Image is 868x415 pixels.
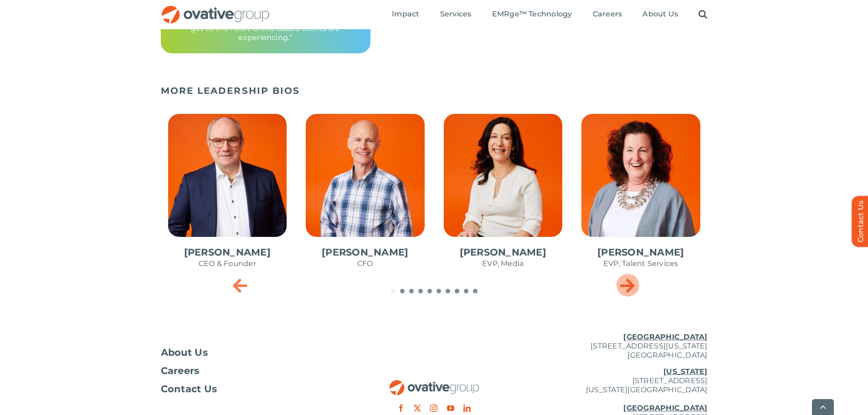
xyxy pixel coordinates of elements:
span: Go to slide 3 [409,289,414,293]
a: Search [699,10,707,20]
span: Go to slide 9 [464,289,468,293]
div: 2 / 10 [298,107,432,285]
h5: MORE LEADERSHIP BIOS [161,85,708,96]
div: 4 / 10 [574,107,708,285]
div: 3 / 10 [437,107,570,285]
span: Go to slide 1 [391,289,395,293]
span: Go to slide 8 [455,289,459,293]
a: OG_Full_horizontal_RGB [389,379,480,388]
span: Impact [392,10,419,19]
span: Careers [593,10,622,19]
a: EMRge™ Technology [492,10,572,20]
a: Services [440,10,472,20]
span: Careers [161,366,200,375]
span: Contact Us [161,384,217,394]
span: Go to slide 2 [400,289,405,293]
span: About Us [642,10,678,19]
a: linkedin [463,405,471,412]
u: [US_STATE] [663,367,707,376]
span: Go to slide 10 [473,289,478,293]
span: Go to slide 5 [427,289,432,293]
div: Next slide [616,274,639,297]
div: 1 / 10 [161,107,294,285]
a: Impact [392,10,419,20]
div: Previous slide [229,274,252,297]
span: About Us [161,348,208,357]
span: EMRge™ Technology [492,10,572,19]
a: Careers [593,10,622,20]
a: Careers [161,366,343,375]
a: instagram [430,405,437,412]
a: twitter [414,405,421,412]
a: youtube [447,405,454,412]
a: OG_Full_horizontal_RGB [161,5,270,13]
a: facebook [397,405,405,412]
span: Services [440,10,472,19]
a: About Us [642,10,678,20]
span: Go to slide 4 [418,289,423,293]
span: Go to slide 6 [437,289,441,293]
a: About Us [161,348,343,357]
a: Contact Us [161,384,343,394]
nav: Footer Menu [161,348,343,394]
p: [STREET_ADDRESS][US_STATE] [GEOGRAPHIC_DATA] [525,333,708,360]
span: Go to slide 7 [446,289,450,293]
u: [GEOGRAPHIC_DATA] [623,333,707,341]
u: [GEOGRAPHIC_DATA] [623,404,707,412]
